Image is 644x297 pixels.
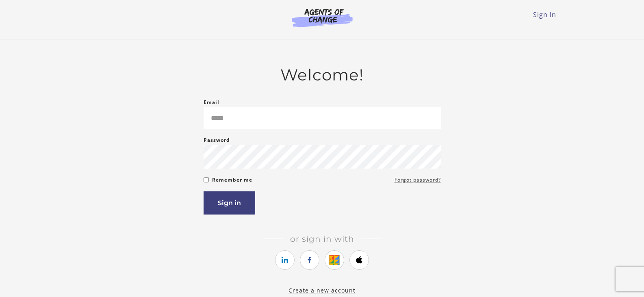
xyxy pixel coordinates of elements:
label: Password [204,135,230,145]
span: Or sign in with [284,234,361,244]
a: Create a new account [288,286,356,294]
a: https://courses.thinkific.com/users/auth/linkedin?ss%5Breferral%5D=&ss%5Buser_return_to%5D=&ss%5B... [275,250,295,270]
a: https://courses.thinkific.com/users/auth/facebook?ss%5Breferral%5D=&ss%5Buser_return_to%5D=&ss%5B... [300,250,319,270]
a: Forgot password? [395,175,441,185]
img: Agents of Change Logo [283,8,361,27]
label: Remember me [212,175,252,185]
label: Email [204,98,219,107]
a: https://courses.thinkific.com/users/auth/google?ss%5Breferral%5D=&ss%5Buser_return_to%5D=&ss%5Bvi... [325,250,344,270]
h2: Welcome! [204,65,441,85]
button: Sign in [204,191,255,215]
a: Sign In [533,10,556,19]
a: https://courses.thinkific.com/users/auth/apple?ss%5Breferral%5D=&ss%5Buser_return_to%5D=&ss%5Bvis... [349,250,369,270]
